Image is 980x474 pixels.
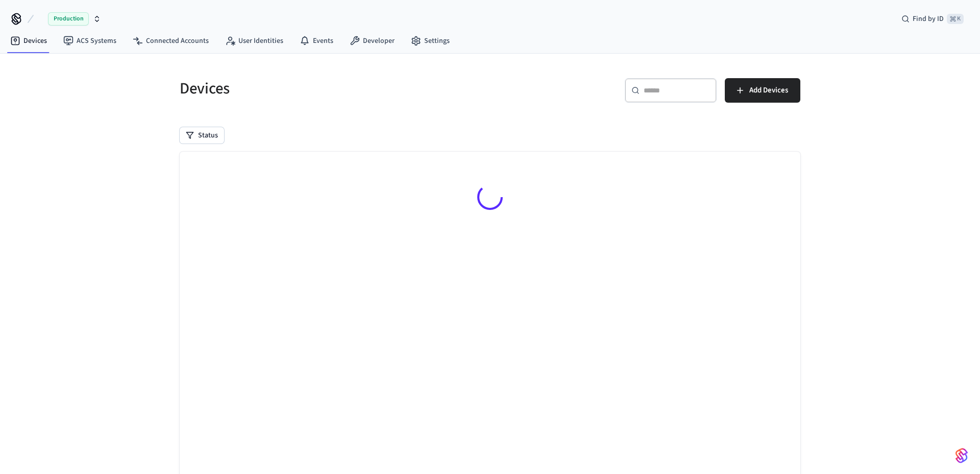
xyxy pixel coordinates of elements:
span: Find by ID [913,14,944,24]
img: SeamLogoGradient.69752ec5.svg [955,447,968,464]
a: Connected Accounts [125,32,217,50]
button: Add Devices [725,78,800,103]
h5: Devices [180,78,484,99]
a: Developer [341,32,403,50]
span: Add Devices [749,84,788,97]
a: Settings [403,32,458,50]
a: Events [291,32,341,50]
span: Production [48,12,89,26]
a: User Identities [217,32,291,50]
a: ACS Systems [55,32,125,50]
span: ⌘ K [947,14,964,24]
button: Status [180,127,224,144]
a: Devices [2,32,55,50]
div: Find by ID⌘ K [893,10,972,28]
